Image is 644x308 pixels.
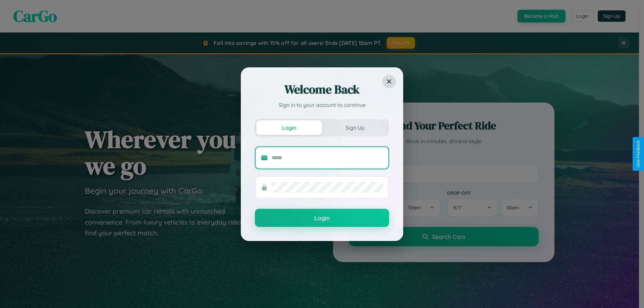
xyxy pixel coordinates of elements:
[255,209,389,227] button: Login
[636,140,641,168] div: Give Feedback
[255,81,389,98] h2: Welcome Back
[322,120,388,135] button: Sign Up
[255,101,389,109] p: Sign in to your account to continue
[256,120,322,135] button: Login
